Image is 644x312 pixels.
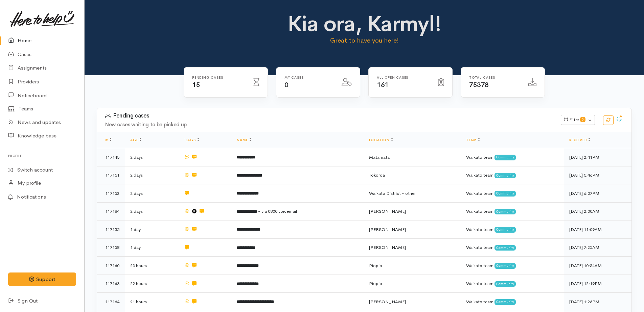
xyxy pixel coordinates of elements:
span: Piopio [369,281,382,286]
td: Waikato team [461,257,564,275]
a: Age [130,138,141,142]
td: Waikato team [461,184,564,203]
td: Waikato team [461,293,564,311]
td: 117158 [97,238,125,257]
td: Waikato team [461,275,564,293]
h4: New cases waiting to be picked up [105,122,553,128]
span: Community [495,209,516,214]
td: 117152 [97,184,125,203]
td: 1 day [125,220,178,239]
td: 117160 [97,257,125,275]
td: Waikato team [461,166,564,184]
td: 23 hours [125,257,178,275]
td: [DATE] 6:07PM [564,184,631,203]
a: Team [466,138,480,142]
span: Community [495,191,516,196]
span: Community [495,281,516,287]
span: Community [495,299,516,305]
td: 2 days [125,166,178,184]
td: [DATE] 7:25AM [564,238,631,257]
span: Waikato District - other [369,190,416,196]
span: [PERSON_NAME] [369,244,406,250]
span: Matamata [369,154,390,160]
td: 21 hours [125,293,178,311]
td: [DATE] 1:26PM [564,293,631,311]
span: Tokoroa [369,172,385,178]
span: Community [495,245,516,251]
span: Community [495,263,516,268]
a: # [105,138,112,142]
a: Flags [184,138,199,142]
td: 117145 [97,148,125,166]
button: Filter0 [561,115,595,125]
h6: Profile [8,151,76,160]
td: Waikato team [461,148,564,166]
span: 0 [284,81,289,89]
span: - via 0800 voicemail [258,208,297,214]
span: [PERSON_NAME] [369,227,406,232]
h1: Kia ora, Karmyl! [233,12,496,36]
h6: Total cases [469,76,520,79]
td: [DATE] 10:54AM [564,257,631,275]
td: 117164 [97,293,125,311]
span: [PERSON_NAME] [369,208,406,214]
td: [DATE] 12:19PM [564,275,631,293]
span: 15 [192,81,200,89]
td: [DATE] 11:09AM [564,220,631,239]
td: 2 days [125,148,178,166]
td: [DATE] 2:41PM [564,148,631,166]
h3: Pending cases [105,112,553,119]
span: Community [495,155,516,160]
td: Waikato team [461,220,564,239]
td: Waikato team [461,202,564,220]
a: Received [569,138,590,142]
td: 117184 [97,202,125,220]
span: Community [495,173,516,178]
h6: All Open cases [377,76,430,79]
td: 117163 [97,275,125,293]
td: [DATE] 5:46PM [564,166,631,184]
span: 0 [580,117,585,122]
td: 22 hours [125,275,178,293]
span: Piopio [369,263,382,268]
h6: Pending cases [192,76,245,79]
button: Support [8,272,76,286]
td: [DATE] 2:00AM [564,202,631,220]
td: 2 days [125,202,178,220]
span: Community [495,227,516,232]
span: [PERSON_NAME] [369,299,406,305]
a: Name [237,138,251,142]
td: 117151 [97,166,125,184]
td: 117155 [97,220,125,239]
span: 75378 [469,81,489,89]
span: 161 [377,81,389,89]
h6: My cases [284,76,333,79]
p: Great to have you here! [233,36,496,45]
td: Waikato team [461,238,564,257]
td: 1 day [125,238,178,257]
td: 2 days [125,184,178,203]
a: Location [369,138,393,142]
